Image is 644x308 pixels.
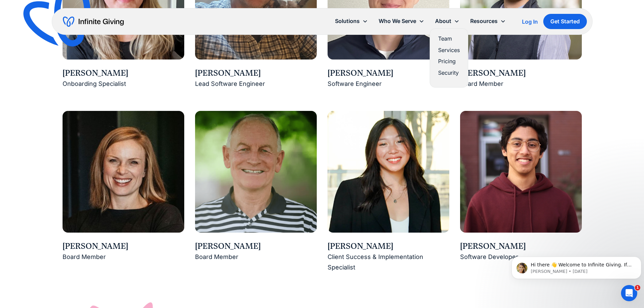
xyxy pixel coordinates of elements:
[438,34,460,43] a: Team
[460,68,582,79] div: [PERSON_NAME]
[438,46,460,55] a: Services
[621,285,637,301] iframe: Intercom live chat
[470,17,498,26] div: Resources
[195,252,317,262] div: Board Member
[430,28,468,88] nav: About
[543,14,587,29] a: Get Started
[63,241,184,252] div: [PERSON_NAME]
[635,285,640,290] span: 1
[522,19,538,24] div: Log In
[335,17,360,26] div: Solutions
[195,241,317,252] div: [PERSON_NAME]
[195,79,317,89] div: Lead Software Engineer
[379,17,416,26] div: Who We Serve
[63,252,184,262] div: Board Member
[460,79,582,89] div: Board Member
[430,14,465,28] div: About
[195,68,317,79] div: [PERSON_NAME]
[328,252,449,273] div: Client Success & Implementation Specialist
[328,79,449,89] div: Software Engineer
[460,241,582,252] div: [PERSON_NAME]
[328,68,449,79] div: [PERSON_NAME]
[465,14,511,28] div: Resources
[328,241,449,252] div: [PERSON_NAME]
[435,17,451,26] div: About
[522,18,538,26] a: Log In
[509,242,644,290] iframe: Intercom notifications message
[438,57,460,66] a: Pricing
[373,14,430,28] div: Who We Serve
[460,252,582,262] div: Software Developer
[330,14,373,28] div: Solutions
[63,16,124,27] a: home
[63,68,184,79] div: [PERSON_NAME]
[63,79,184,89] div: Onboarding Specialist
[438,68,460,77] a: Security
